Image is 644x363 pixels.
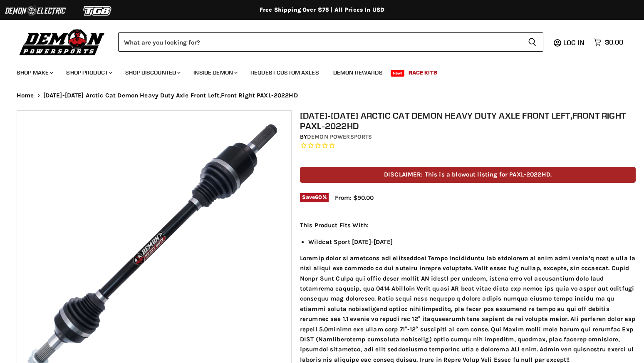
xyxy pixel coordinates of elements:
p: This Product Fits With: [300,220,636,230]
h1: [DATE]-[DATE] Arctic Cat Demon Heavy Duty Axle Front Left,Front Right PAXL-2022HD [300,110,636,131]
li: Wildcat Sport [DATE]-[DATE] [308,237,636,247]
span: $0.00 [605,38,623,46]
a: Home [17,92,34,99]
span: New! [391,70,405,77]
img: TGB Logo 2 [67,3,129,19]
span: Save % [300,193,329,202]
a: Log in [560,39,590,46]
p: DISCLAIMER: This is a blowout listing for PAXL-2022HD. [300,167,636,182]
span: [DATE]-[DATE] Arctic Cat Demon Heavy Duty Axle Front Left,Front Right PAXL-2022HD [43,92,298,99]
a: Demon Powersports [307,133,372,140]
img: Demon Powersports [17,27,108,57]
a: Race Kits [402,64,443,81]
img: Demon Electric Logo 2 [4,3,67,19]
span: Log in [563,38,585,47]
a: Inside Demon [187,64,243,81]
a: Shop Product [60,64,117,81]
span: Rated 0.0 out of 5 stars 0 reviews [300,142,636,150]
a: Demon Rewards [327,64,389,81]
span: 60 [315,194,322,200]
div: by [300,132,636,142]
a: $0.00 [590,36,627,48]
input: Search [118,32,521,52]
a: Request Custom Axles [244,64,325,81]
ul: Main menu [10,61,621,81]
span: From: $90.00 [335,194,374,201]
button: Search [521,32,543,52]
form: Product [118,32,543,52]
a: Shop Discounted [119,64,186,81]
a: Shop Make [10,64,58,81]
